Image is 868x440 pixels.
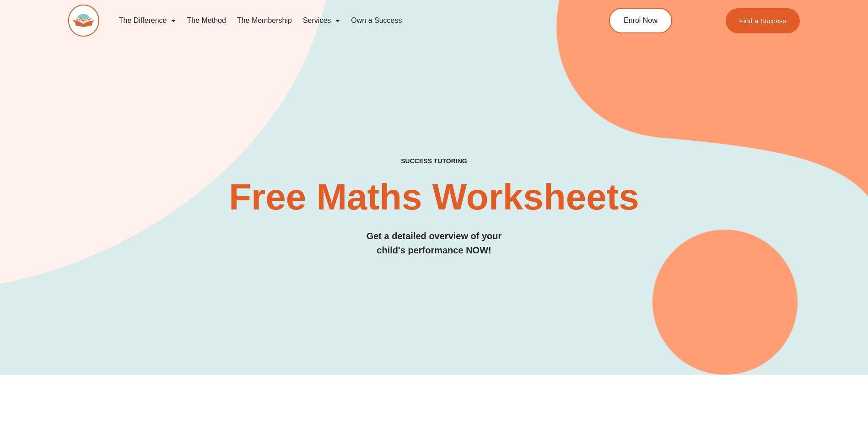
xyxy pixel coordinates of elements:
span: Find a Success [739,17,787,24]
a: The Difference [113,10,182,31]
nav: Menu [113,10,567,31]
a: Find a Success [726,8,800,33]
a: The Method [181,10,231,31]
a: Own a Success [345,10,407,31]
h4: SUCCESS TUTORING​ [68,157,800,165]
a: Enrol Now [609,8,672,33]
a: The Membership [232,10,297,31]
a: Services [297,10,345,31]
span: Enrol Now [624,17,658,24]
h2: Free Maths Worksheets​ [68,179,800,215]
h3: Get a detailed overview of your child's performance NOW! [68,229,800,258]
